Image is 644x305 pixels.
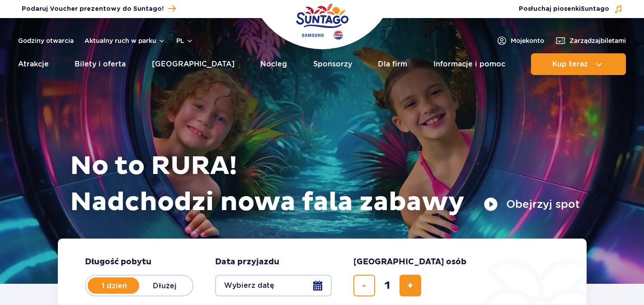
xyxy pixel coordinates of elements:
button: Aktualny ruch w parku [85,37,165,44]
a: Podaruj Voucher prezentowy do Suntago! [22,3,176,15]
span: Suntago [581,6,609,12]
span: Długość pobytu [85,257,151,267]
span: [GEOGRAPHIC_DATA] osób [353,257,466,267]
button: Kup teraz [531,53,626,75]
button: Wybierz datę [215,275,332,296]
a: Dla firm [378,53,407,75]
a: Mojekonto [496,35,544,46]
h1: No to RURA! Nadchodzi nowa fala zabawy [70,148,580,221]
button: Obejrzyj spot [484,197,580,211]
a: Nocleg [260,53,287,75]
span: Podaruj Voucher prezentowy do Suntago! [22,5,164,14]
a: [GEOGRAPHIC_DATA] [152,53,235,75]
span: Posłuchaj piosenki [519,5,609,14]
button: pl [176,36,193,45]
span: Moje konto [511,36,544,45]
a: Bilety i oferta [75,53,126,75]
a: Sponsorzy [313,53,352,75]
a: Informacje i pomoc [433,53,505,75]
span: Kup teraz [552,60,588,68]
input: liczba biletów [376,275,398,296]
span: Data przyjazdu [215,257,279,267]
span: Zarządzaj biletami [569,36,626,45]
button: usuń bilet [353,275,375,296]
a: Godziny otwarcia [18,36,74,45]
button: Posłuchaj piosenkiSuntago [519,5,623,14]
button: dodaj bilet [400,275,421,296]
label: Dłużej [139,276,191,295]
a: Zarządzajbiletami [555,35,626,46]
label: 1 dzień [89,276,140,295]
a: Atrakcje [18,53,49,75]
